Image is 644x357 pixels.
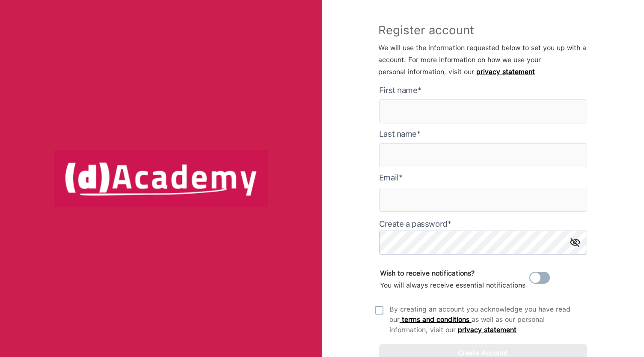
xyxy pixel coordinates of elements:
span: We will use the information requested below to set you up with a account. For more information on... [378,44,586,76]
div: You will always receive essential notifications [380,267,525,291]
a: terms and conditions [400,315,472,324]
div: By creating an account you acknowledge you have read our as well as our personal information, vis... [389,304,582,335]
b: Wish to receive notifications? [380,269,475,277]
a: privacy statement [476,68,535,76]
img: icon [570,238,580,247]
a: privacy statement [458,326,516,334]
img: logo [54,150,268,207]
img: unCheck [375,306,383,315]
p: Register account [378,25,592,42]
